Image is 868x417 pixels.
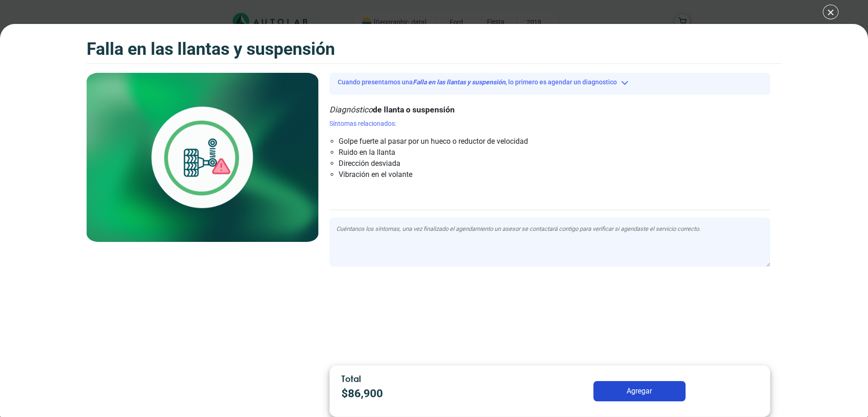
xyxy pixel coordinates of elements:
[593,381,686,401] button: Agregar
[339,147,684,158] li: Ruido en la llanta
[339,158,684,169] li: Dirección desviada
[329,75,770,89] button: Cuando presentamos unaFalla en las llantas y suspensión, lo primero es agendar un diagnostico
[341,373,361,384] span: Total
[329,105,373,114] span: Diagnóstico
[339,169,684,180] li: Vibración en el volante
[329,119,770,129] p: Síntomas relacionados:
[373,105,455,114] span: de llanta o suspensión
[339,136,684,147] li: Golpe fuerte al pasar por un hueco o reductor de velocidad
[341,385,507,402] p: $ 86,900
[87,39,335,59] h3: Falla en las llantas y suspensión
